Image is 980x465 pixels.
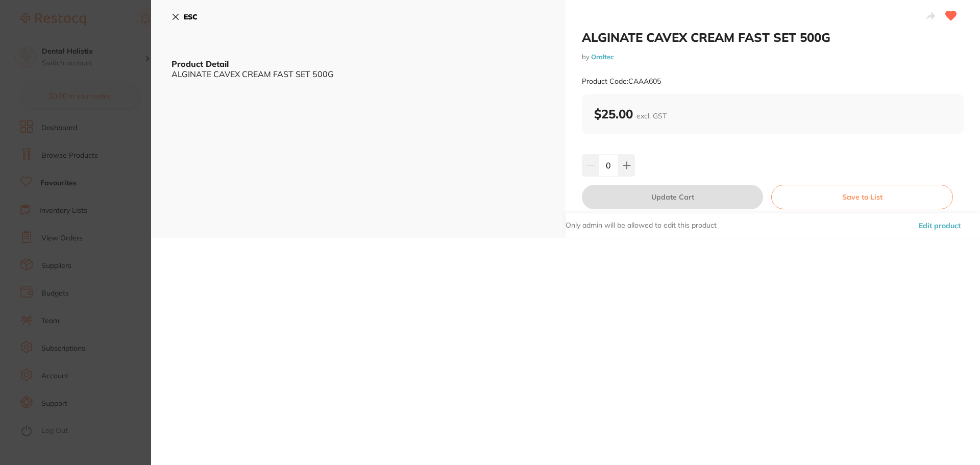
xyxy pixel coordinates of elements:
[566,221,717,231] p: Only admin will be allowed to edit this product
[582,77,661,86] small: Product Code: CAAA605
[594,106,667,121] b: $25.00
[184,12,198,21] b: ESC
[582,53,964,61] small: by
[591,53,614,61] a: Oraltec
[171,8,198,26] button: ESC
[582,185,763,209] button: Update Cart
[771,185,953,209] button: Save to List
[636,111,667,120] span: excl. GST
[171,69,545,79] div: ALGINATE CAVEX CREAM FAST SET 500G
[582,30,964,45] h2: ALGINATE CAVEX CREAM FAST SET 500G
[916,213,964,238] button: Edit product
[171,59,229,69] b: Product Detail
